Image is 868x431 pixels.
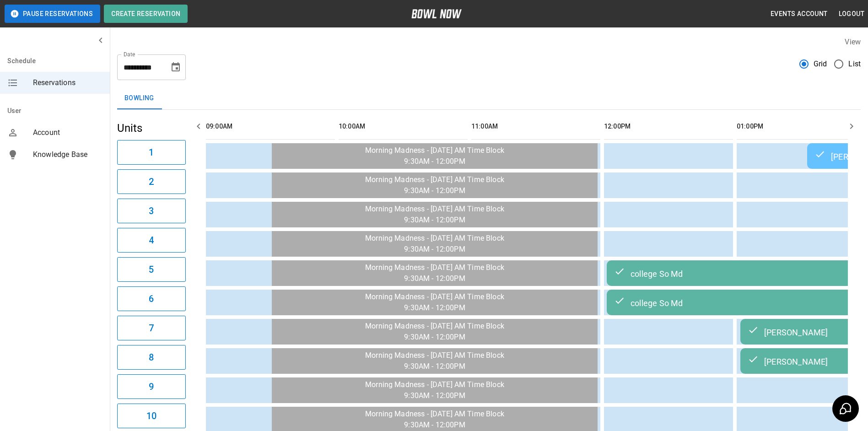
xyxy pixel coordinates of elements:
h6: 1 [149,145,154,160]
h6: 4 [149,233,154,248]
div: inventory tabs [117,87,861,109]
button: 7 [117,316,186,340]
button: 1 [117,140,186,165]
button: Choose date, selected date is Aug 29, 2025 [167,58,185,76]
label: View [845,38,861,46]
th: 11:00AM [471,113,600,140]
img: logo [411,9,462,18]
h6: 5 [149,262,154,277]
span: Reservations [33,77,102,88]
button: 3 [117,199,186,223]
h6: 7 [149,321,154,335]
button: 2 [117,169,186,194]
h5: Units [117,121,186,135]
button: Pause Reservations [5,5,100,23]
h6: 10 [146,409,156,423]
button: Logout [835,5,868,22]
button: 5 [117,257,186,282]
h6: 9 [149,379,154,394]
h6: 6 [149,291,154,306]
h6: 2 [149,174,154,189]
h6: 8 [149,350,154,365]
th: 09:00AM [206,113,335,140]
button: 8 [117,345,186,370]
button: Events Account [767,5,831,22]
button: 10 [117,404,186,428]
button: 6 [117,286,186,311]
button: Create Reservation [104,5,188,23]
span: List [848,59,861,70]
th: 10:00AM [339,113,468,140]
span: Account [33,127,102,138]
h6: 3 [149,204,154,218]
button: 9 [117,374,186,399]
span: Knowledge Base [33,149,102,160]
span: Grid [814,59,827,70]
button: Bowling [117,87,162,109]
button: 4 [117,228,186,253]
th: 12:00PM [604,113,733,140]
